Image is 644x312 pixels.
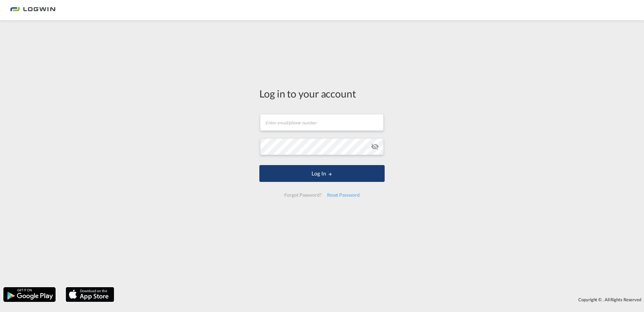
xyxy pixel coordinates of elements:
div: Reset Password [324,189,362,201]
img: bc73a0e0d8c111efacd525e4c8ad7d32.png [10,3,56,18]
div: Forgot Password? [282,189,324,201]
img: apple.png [65,286,115,303]
input: Enter email/phone number [260,114,384,131]
img: google.png [3,286,56,303]
button: LOGIN [259,165,385,182]
md-icon: icon-eye-off [371,143,379,151]
div: Log in to your account [259,86,385,101]
div: Copyright © . All Rights Reserved [118,294,644,305]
